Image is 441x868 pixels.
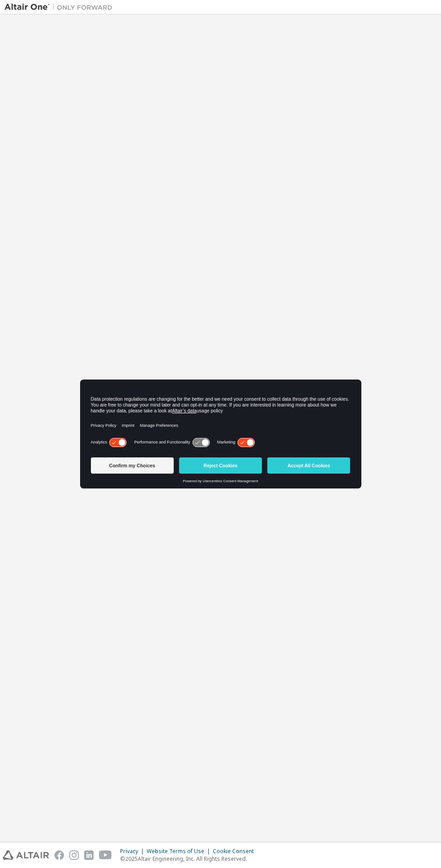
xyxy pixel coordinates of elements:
div: Cookie Consent [213,848,259,855]
p: © 2025 Altair Engineering, Inc. All Rights Reserved. [120,855,259,863]
img: altair_logo.svg [3,850,49,860]
img: youtube.svg [99,850,112,860]
div: Privacy [120,848,147,855]
img: Altair One [4,3,117,12]
img: facebook.svg [54,850,64,860]
div: Website Terms of Use [147,848,213,855]
img: instagram.svg [69,850,79,860]
img: linkedin.svg [84,850,94,860]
